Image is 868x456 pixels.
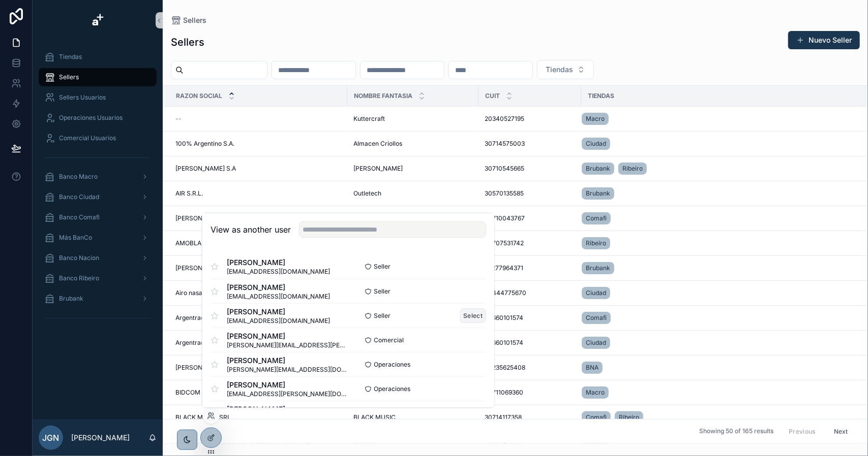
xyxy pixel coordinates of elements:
span: 30714575003 [485,140,525,148]
a: Sellers [171,15,206,25]
span: Seller [374,311,391,319]
span: Outletech [353,189,381,198]
a: Brubank [582,185,854,202]
span: Macro [586,115,605,123]
a: Banco Comafi [39,208,157,226]
span: Brubank [586,165,610,173]
a: Ciudad [582,335,854,351]
span: 30660101574 [485,314,523,322]
span: [PERSON_NAME] [227,379,348,389]
span: 27277964371 [485,264,523,272]
a: Brubank [582,187,614,200]
a: Brubank [582,260,854,276]
a: -- [175,115,341,123]
a: Sellers Usuarios [39,88,157,107]
h2: View as another user [211,223,291,236]
span: Brubank [586,264,610,272]
a: 30570135585 [485,189,575,198]
span: 30660101574 [485,339,523,347]
a: 30711069360 [485,388,575,397]
a: Brubank [582,262,614,274]
a: [PERSON_NAME] S.A [175,165,341,173]
span: Sellers [59,73,79,81]
span: Brubank [586,189,610,198]
a: Comafi [582,411,611,424]
span: 20235625408 [485,364,525,372]
span: [PERSON_NAME] [227,282,330,292]
a: Comafi [582,212,611,224]
a: 30707531742 [485,239,575,247]
span: [EMAIL_ADDRESS][DOMAIN_NAME] [227,316,330,324]
span: Ciudad [586,339,606,347]
span: Más BanCo [59,234,92,242]
span: Tiendas [588,92,614,100]
span: 30714117358 [485,413,522,421]
span: [PERSON_NAME] [227,331,348,341]
span: Operaciones Usuarios [59,114,123,122]
a: Macro [582,384,854,401]
a: Outletech [353,189,472,198]
button: Nuevo Seller [788,31,860,49]
a: AMOBLAR SA [175,239,341,247]
a: Ribeiro [615,411,643,424]
a: Comafi [582,210,854,226]
span: Banco Comafi [59,213,100,221]
a: 20340527195 [485,115,575,123]
a: [PERSON_NAME] E HIJOS SA [175,214,341,222]
a: Ribeiro [618,162,647,175]
a: Ciudad [582,337,610,349]
span: JGN [43,432,59,444]
a: Sellers [39,68,157,86]
span: Razon Social [176,92,222,100]
span: Airo nasal [175,289,204,297]
span: Argentrade srl [175,339,217,347]
a: BrubankRibeiro [582,160,854,177]
a: Ribeiro [582,235,854,251]
a: Ciudad [582,138,610,150]
span: Sellers [183,15,206,25]
span: 30710545665 [485,165,524,173]
a: Más BanCo [39,229,157,247]
a: Operaciones Usuarios [39,109,157,127]
a: 100% Argentino S.A. [175,140,341,148]
span: Tiendas [59,53,82,61]
a: 30660101574 [485,314,575,322]
a: Almacen Criollos [353,140,472,148]
span: Almacen Criollos [353,140,402,148]
span: Ribeiro [586,239,606,247]
span: [PERSON_NAME] E HIJOS SA [175,214,259,222]
a: Tiendas [39,48,157,66]
a: BLACK MUSIC [353,413,472,421]
span: Cuit [485,92,500,100]
a: BLACK MUSIC SRL [175,413,341,421]
span: Seller [374,287,391,295]
button: Select [460,308,486,323]
a: Banco Nacion [39,249,157,267]
span: [PERSON_NAME][EMAIL_ADDRESS][PERSON_NAME][DOMAIN_NAME] [227,341,348,349]
span: 100% Argentino S.A. [175,140,234,148]
span: Operaciones [374,384,410,393]
h1: Sellers [171,35,204,49]
span: 20444775670 [485,289,526,297]
span: Sellers Usuarios [59,93,106,102]
img: App logo [89,12,106,28]
span: Nombre Fantasia [354,92,412,100]
a: Argentrade srl [175,339,341,347]
a: 30714575003 [485,140,575,148]
a: Ciudad [582,287,610,299]
span: [PERSON_NAME] [353,165,403,173]
a: 30710545665 [485,165,575,173]
span: 30710043767 [485,214,525,222]
a: Comercial Usuarios [39,129,157,147]
span: [PERSON_NAME] [227,306,330,316]
a: Banco Ribeiro [39,269,157,287]
a: AIR S.R.L. [175,189,341,198]
a: Ribeiro [582,237,610,249]
span: 30711069360 [485,388,523,397]
span: Ribeiro [619,413,639,421]
span: Comafi [586,314,607,322]
span: 30707531742 [485,239,524,247]
span: Comercial [374,336,404,344]
span: BNA [586,364,598,372]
